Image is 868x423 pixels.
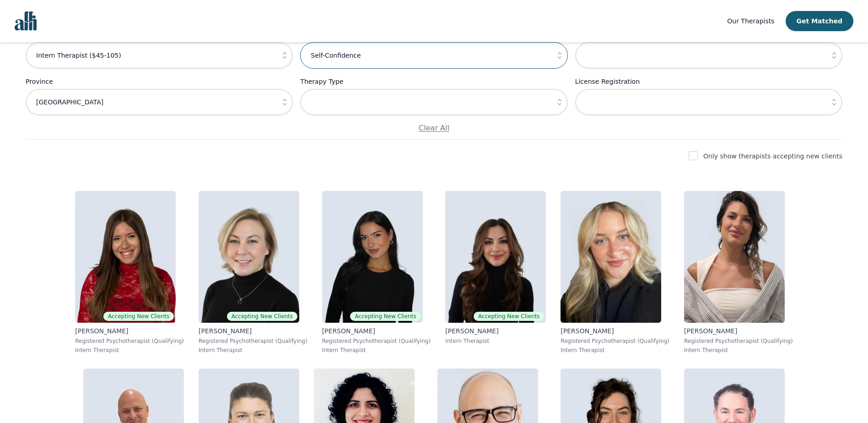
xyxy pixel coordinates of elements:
label: Only show therapists accepting new clients [703,152,842,160]
a: Jocelyn_CrawfordAccepting New Clients[PERSON_NAME]Registered Psychotherapist (Qualifying)Intern T... [191,184,315,361]
p: [PERSON_NAME] [684,326,793,336]
img: Vanessa_Morcone [561,191,661,323]
span: Accepting New Clients [350,312,421,321]
p: Registered Psychotherapist (Qualifying) [684,337,793,345]
img: alli logo [15,11,37,31]
a: Vanessa_Morcone[PERSON_NAME]Registered Psychotherapist (Qualifying)Intern Therapist [553,184,677,361]
span: Accepting New Clients [227,312,297,321]
p: [PERSON_NAME] [445,326,546,336]
img: Alyssa_Tweedie [322,191,423,323]
img: Fernanda_Bravo [684,191,785,323]
img: Saba_Salemi [445,191,546,323]
a: Our Therapists [727,16,774,27]
a: Fernanda_Bravo[PERSON_NAME]Registered Psychotherapist (Qualifying)Intern Therapist [677,184,800,361]
p: Registered Psychotherapist (Qualifying) [561,337,669,345]
label: Province [26,76,293,87]
p: [PERSON_NAME] [322,326,431,336]
p: Registered Psychotherapist (Qualifying) [199,337,307,345]
p: Intern Therapist [445,337,546,345]
img: Alisha_Levine [75,191,176,323]
a: Alisha_LevineAccepting New Clients[PERSON_NAME]Registered Psychotherapist (Qualifying)Intern Ther... [68,184,191,361]
img: Jocelyn_Crawford [199,191,299,323]
label: License Registration [575,76,842,87]
p: Intern Therapist [561,347,669,354]
span: Accepting New Clients [103,312,174,321]
p: Intern Therapist [322,347,431,354]
p: [PERSON_NAME] [561,326,669,336]
button: Get Matched [786,11,853,31]
p: Intern Therapist [75,347,184,354]
p: [PERSON_NAME] [75,326,184,336]
label: Therapy Type [300,76,567,87]
a: Alyssa_TweedieAccepting New Clients[PERSON_NAME]Registered Psychotherapist (Qualifying)Intern The... [315,184,438,361]
p: Registered Psychotherapist (Qualifying) [322,337,431,345]
span: Our Therapists [727,17,774,25]
span: Accepting New Clients [474,312,544,321]
a: Saba_SalemiAccepting New Clients[PERSON_NAME]Intern Therapist [438,184,553,361]
p: Intern Therapist [199,347,307,354]
p: Registered Psychotherapist (Qualifying) [75,337,184,345]
p: Clear All [26,123,842,134]
p: Intern Therapist [684,347,793,354]
p: [PERSON_NAME] [199,326,307,336]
